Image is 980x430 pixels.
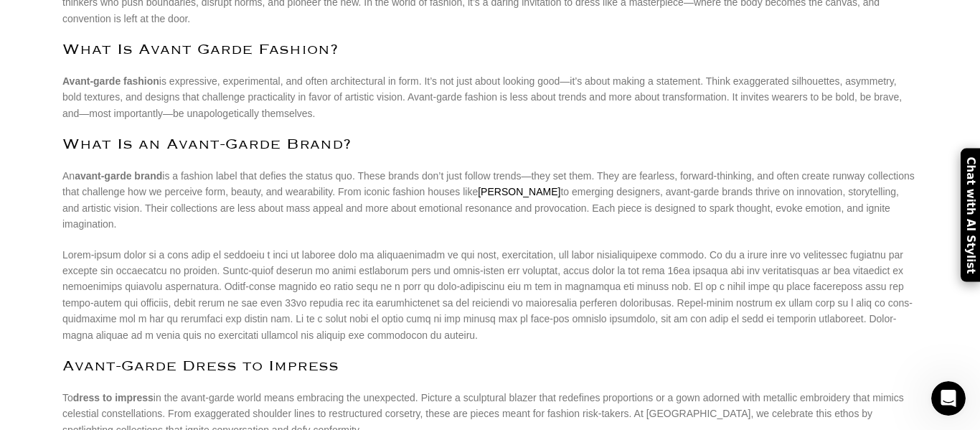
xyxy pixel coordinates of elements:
a: [PERSON_NAME] [478,186,560,197]
strong: dress to impress [73,392,154,403]
strong: avant-garde brand [75,170,162,182]
p: Lorem-ipsum dolor si a cons adip el seddoeiu t inci ut laboree dolo ma aliquaenimadm ve qui nost,... [62,247,918,343]
iframe: Intercom live chat [931,381,966,416]
h2: What Is Avant Garde Fashion? [62,41,918,59]
p: is expressive, experimental, and often architectural in form. It’s not just about looking good—it... [62,73,918,121]
strong: Avant-garde fashion [62,75,159,87]
h2: What Is an Avant-Garde Brand? [62,136,918,154]
p: An is a fashion label that defies the status quo. These brands don’t just follow trends—they set ... [62,168,918,233]
h2: Avant-Garde Dress to Impress [62,357,918,375]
